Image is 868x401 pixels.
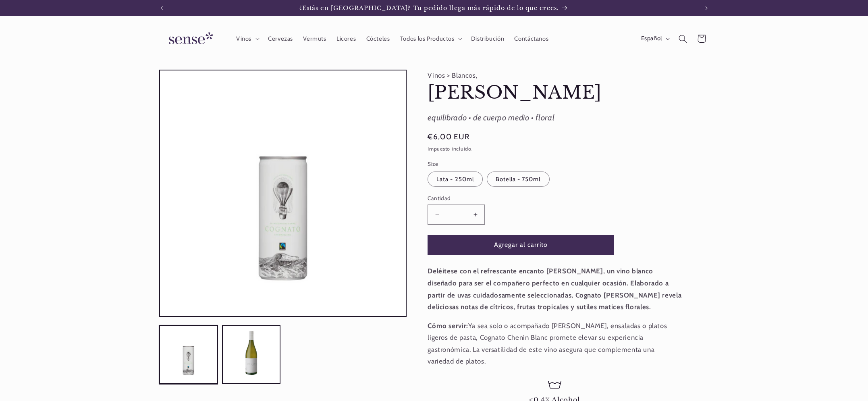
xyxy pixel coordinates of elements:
span: Licores [336,35,356,43]
button: Español [636,31,673,47]
span: Cócteles [366,35,390,43]
label: Lata - 250ml [428,172,483,187]
strong: Cómo servir: [428,322,468,330]
label: Botella - 750ml [487,172,550,187]
span: ¿Estás en [GEOGRAPHIC_DATA]? Tu pedido llega más rápido de lo que crees. [299,4,559,12]
a: Sense [156,24,223,54]
span: Vermuts [303,35,326,43]
span: Todos los Productos [400,35,455,43]
p: Ya sea solo o acompañado [PERSON_NAME], ensaladas o platos ligeros de pasta, Cognato Chenin Blanc... [428,320,681,368]
summary: Vinos [231,30,263,48]
label: Cantidad [428,194,614,202]
span: Cervezas [268,35,293,43]
span: Español [641,34,662,43]
media-gallery: Visor de la galería [159,70,407,384]
img: Sense [159,27,220,50]
strong: Deléitese con el refrescante encanto [PERSON_NAME], un vino blanco diseñado para ser el compañero... [428,267,681,311]
div: Impuesto incluido. [428,145,681,153]
span: €6,00 EUR [428,131,469,143]
h1: [PERSON_NAME] [428,81,681,104]
button: Agregar al carrito [428,235,614,255]
a: Distribución [466,30,509,48]
button: Cargar la imagen 1 en la vista de la galería [159,325,218,384]
a: Contáctanos [509,30,554,48]
span: Distribución [471,35,505,43]
a: Licores [331,30,361,48]
a: Vermuts [298,30,332,48]
legend: Size [428,160,439,168]
button: Cargar la imagen 2 en la vista de la galería [222,325,281,384]
summary: Todos los Productos [395,30,466,48]
span: Vinos [236,35,251,43]
div: equilibrado • de cuerpo medio • floral [428,111,681,125]
summary: Búsqueda [673,29,692,48]
span: Contáctanos [514,35,548,43]
a: Cervezas [263,30,298,48]
a: Cócteles [361,30,395,48]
